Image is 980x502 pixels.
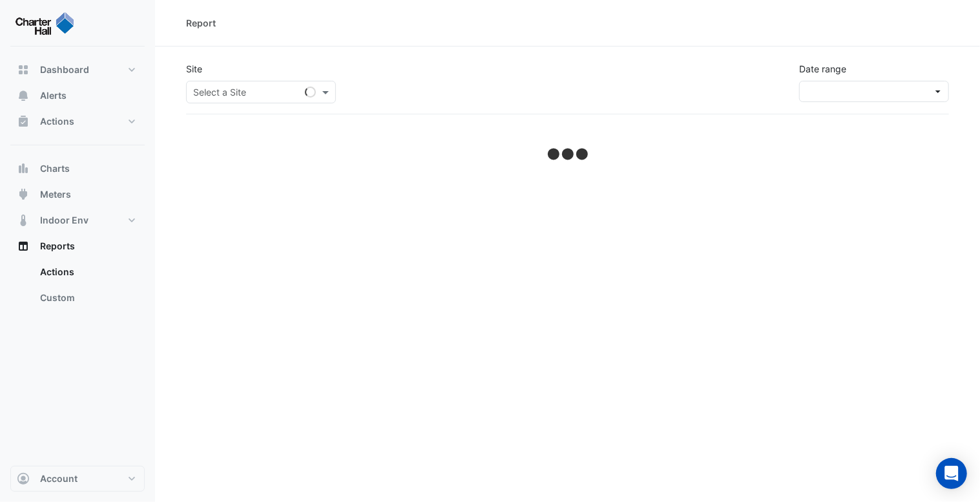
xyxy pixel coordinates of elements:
span: Account [40,472,78,485]
div: Open Intercom Messenger [936,458,967,489]
app-icon: Actions [17,115,30,128]
img: Company Logo [16,10,74,36]
app-icon: Reports [17,240,30,253]
button: Charts [10,156,145,182]
button: Indoor Env [10,207,145,233]
div: Report [186,16,216,30]
span: Charts [40,162,70,175]
button: Account [10,466,145,492]
label: Site [186,62,202,76]
button: Actions [10,109,145,134]
app-icon: Dashboard [17,63,30,76]
a: Custom [30,285,145,311]
app-icon: Alerts [17,89,30,102]
span: Indoor Env [40,214,89,227]
button: Meters [10,182,145,207]
span: Meters [40,188,71,201]
app-icon: Indoor Env [17,214,30,227]
label: Date range [799,62,846,76]
app-icon: Meters [17,188,30,201]
span: Actions [40,115,74,128]
span: Dashboard [40,63,89,76]
button: Reports [10,233,145,259]
button: Dashboard [10,57,145,83]
button: Alerts [10,83,145,109]
a: Actions [30,259,145,285]
span: Reports [40,240,75,253]
app-icon: Charts [17,162,30,175]
span: Alerts [40,89,67,102]
div: Reports [10,259,145,316]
